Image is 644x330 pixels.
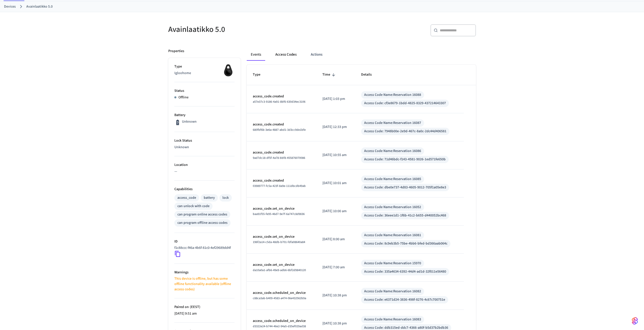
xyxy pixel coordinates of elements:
[174,276,235,292] p: This device is offline, but has some offline functionality available (offline access codes)
[253,122,310,127] p: access_code.created
[247,49,265,61] button: Events
[174,304,235,310] p: Paired on
[168,49,184,54] p: Properties
[322,265,349,270] p: [DATE] 7:00 am
[253,234,310,239] p: access_code.set_on_device
[174,113,235,118] p: Battery
[178,95,189,100] p: Offline
[322,152,349,158] p: [DATE] 10:55 am
[4,4,16,9] a: Devices
[253,128,306,132] span: 680fbf6b-3e6a-4887-abd1-3d3cc9de1bfe
[253,212,305,216] span: baa91f55-fe95-46d7-9e7f-6a747c8d9836
[222,195,229,201] div: lock
[174,187,235,192] p: Capabilities
[253,240,305,244] span: 196f2a14-c5da-48db-b701-fdfa08640a84
[222,64,235,77] img: igloohome_igke
[174,169,235,174] p: —
[322,293,349,298] p: [DATE] 10:38 pm
[177,204,210,209] div: can unlock with code
[364,101,446,106] div: Access Code: cf3e8679-1bdd-4825-8329-437214643307
[307,49,326,61] button: Actions
[253,156,305,160] span: 9ad7dc18-df5f-4a78-bbf8-455876070086
[364,297,445,302] div: Access Code: e6371d24-3836-498f-8276-4c67c700751e
[364,148,421,154] div: Access Code Name: Reservation 16086
[177,220,227,226] div: can program offline access codes
[364,233,421,238] div: Access Code Name: Reservation 16081
[189,304,200,310] span: ( EEST )
[253,296,306,300] span: c88ca3ab-b409-4583-a474-06e432562b9a
[174,270,235,275] p: Warnings
[253,71,267,79] span: Type
[253,178,310,183] p: access_code.created
[168,24,319,35] h5: Avainlaatikko 5.0
[364,241,447,246] div: Access Code: 8c9eb3b5-75be-4bb6-bfed-bd366aab064c
[322,124,349,130] p: [DATE] 12:33 pm
[364,185,446,190] div: Access Code: dbe0e737-4d83-4605-9012-705f1a05e8e3
[174,88,235,94] p: Status
[174,71,235,76] p: Igloohome
[204,195,215,201] div: battery
[253,150,310,155] p: access_code.created
[364,129,446,134] div: Access Code: 7948b00e-2e9d-467c-8a0c-2dc44d406581
[322,321,349,326] p: [DATE] 10:38 pm
[174,311,235,316] p: [DATE] 9:51 am
[177,212,227,217] div: can program online access codes
[271,49,301,61] button: Access Codes
[174,162,235,168] p: Location
[182,119,197,124] p: Unknown
[174,145,235,150] p: Unknown
[322,96,349,102] p: [DATE] 1:03 pm
[177,195,196,201] div: access_code
[364,317,421,322] div: Access Code Name: Reservation 16083
[361,71,378,79] span: Details
[364,157,446,162] div: Access Code: 71d46bdc-f143-4581-9026-1ed571fe650b
[174,138,235,143] p: Lock Status
[364,120,421,126] div: Access Code Name: Reservation 16087
[364,92,421,98] div: Access Code Name: Reservation 16088
[247,49,476,61] div: ant example
[174,239,235,244] p: ID
[174,64,235,69] p: Type
[322,237,349,242] p: [DATE] 8:00 am
[253,290,310,296] p: access_code.scheduled_on_device
[322,181,349,186] p: [DATE] 10:01 am
[364,269,446,274] div: Access Code: 335a4634-6392-44d4-ad1d-32f011e56480
[253,100,305,104] span: a57e37c3-9186-4a91-8bf6-630d34ec3106
[364,177,421,182] div: Access Code Name: Reservation 16085
[253,268,306,272] span: da10a0a1-afb6-49e9-adb6-6bf2d9840120
[364,213,446,218] div: Access Code: 36eee1d1-1f6b-41c2-b655-d440052bc468
[174,245,231,251] p: f1c88ccc-f46a-4b6f-81c0-4ef29689dd4f
[253,206,310,211] p: access_code.set_on_device
[632,317,638,325] img: SeamLogoGradient.69752ec5.svg
[253,184,306,188] span: 03989777-fc5a-423f-8a9e-111dbcdb49ab
[364,261,421,266] div: Access Code Name: Reservation 15970
[253,324,306,328] span: d3322e24-b744-46e2-94a5-d35ef029ad38
[322,71,337,79] span: Time
[26,4,53,9] a: Avainlaatikko 5.0
[253,318,310,324] p: access_code.scheduled_on_device
[322,209,349,214] p: [DATE] 10:00 am
[364,289,421,294] div: Access Code Name: Reservation 16082
[253,94,310,99] p: access_code.created
[253,262,310,268] p: access_code.set_on_device
[364,205,421,210] div: Access Code Name: Reservation 16052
